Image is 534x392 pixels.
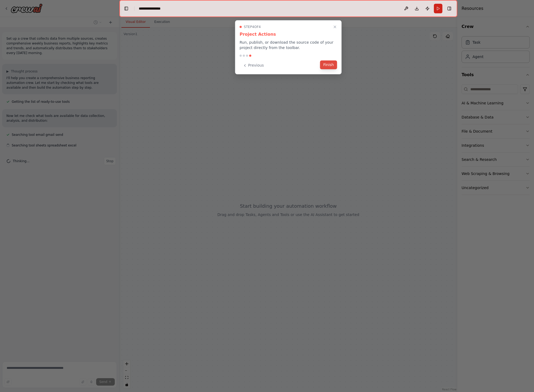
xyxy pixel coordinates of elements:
h3: Project Actions [240,31,337,38]
button: Finish [320,60,337,69]
button: Close walkthrough [332,24,338,30]
button: Hide left sidebar [123,5,130,12]
span: Step 4 of 4 [244,25,261,29]
button: Previous [240,61,267,70]
p: Run, publish, or download the source code of your project directly from the toolbar. [240,40,337,50]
